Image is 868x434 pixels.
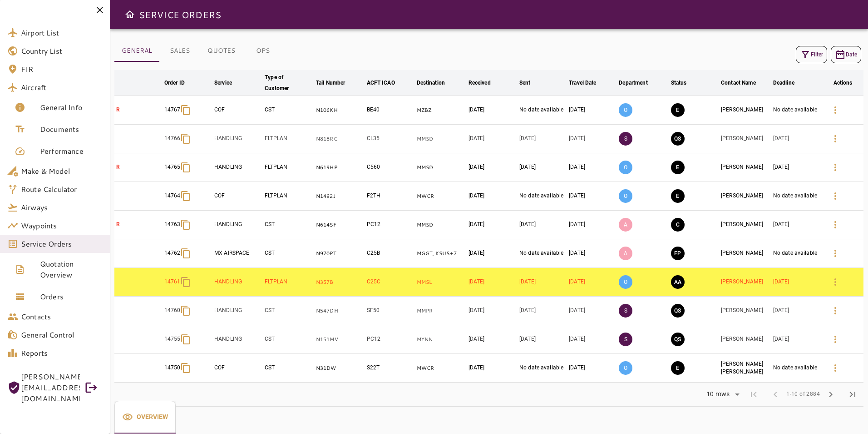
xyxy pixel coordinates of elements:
[771,325,822,354] td: [DATE]
[40,124,103,135] span: Documents
[824,357,846,379] button: Details
[365,211,415,239] td: PC12
[771,182,822,211] td: No date available
[467,125,518,153] td: [DATE]
[619,77,659,88] span: Department
[114,401,176,434] div: basic tabs example
[518,125,567,153] td: [DATE]
[567,153,617,182] td: [DATE]
[719,182,771,211] td: [PERSON_NAME]
[721,77,756,88] div: Contact Name
[242,40,283,62] button: OPS
[164,335,181,343] p: 14755
[212,211,263,239] td: HANDLING
[21,202,103,213] span: Airways
[671,218,685,232] button: CLOSED
[417,77,445,88] div: Destination
[367,77,395,88] div: ACFT ICAO
[263,96,314,125] td: CST
[619,275,632,289] p: O
[114,40,159,62] button: GENERAL
[567,297,617,325] td: [DATE]
[214,77,244,88] span: Service
[847,389,858,400] span: last_page
[467,153,518,182] td: [DATE]
[159,40,200,62] button: SALES
[518,239,567,268] td: No date available
[263,153,314,182] td: FLTPLAN
[771,268,822,297] td: [DATE]
[831,46,861,63] button: Date
[671,304,685,318] button: QUOTE SENT
[316,336,363,343] p: N151MV
[569,77,608,88] span: Travel Date
[21,348,103,358] span: Reports
[824,242,846,264] button: Details
[164,106,181,114] p: 14767
[316,364,363,372] p: N31DW
[316,192,363,200] p: N1492J
[719,153,771,182] td: [PERSON_NAME]
[786,390,820,399] span: 1-10 of 2884
[164,135,181,142] p: 14766
[263,325,314,354] td: CST
[263,354,314,383] td: CST
[469,77,491,88] div: Received
[764,384,786,405] span: Previous Page
[824,128,846,150] button: Details
[824,300,846,322] button: Details
[619,361,632,375] p: O
[21,329,103,340] span: General Control
[567,182,617,211] td: [DATE]
[365,325,415,354] td: PC12
[567,96,617,125] td: [DATE]
[212,354,263,383] td: COF
[417,221,465,229] p: MMSD
[467,96,518,125] td: [DATE]
[21,371,80,404] span: [PERSON_NAME][EMAIL_ADDRESS][DOMAIN_NAME]
[743,384,764,405] span: First Page
[116,106,161,114] p: R
[567,354,617,383] td: [DATE]
[263,239,314,268] td: CST
[700,388,743,401] div: 10 rows
[467,211,518,239] td: [DATE]
[212,153,263,182] td: HANDLING
[365,297,415,325] td: SF50
[21,166,103,177] span: Make & Model
[824,185,846,207] button: Details
[773,77,806,88] span: Deadline
[316,77,357,88] span: Tail Number
[316,307,363,315] p: N547DH
[365,96,415,125] td: BE40
[773,77,794,88] div: Deadline
[21,220,103,231] span: Waypoints
[263,297,314,325] td: CST
[365,354,415,383] td: S22T
[365,153,415,182] td: C560
[518,153,567,182] td: [DATE]
[671,361,685,375] button: EXECUTION
[116,221,161,228] p: R
[719,239,771,268] td: [PERSON_NAME]
[820,384,842,405] span: Next Page
[671,77,699,88] span: Status
[417,77,457,88] span: Destination
[671,333,685,346] button: QUOTE SENT
[567,268,617,297] td: [DATE]
[671,275,685,289] button: AWAITING ASSIGNMENT
[40,102,103,113] span: General Info
[569,77,596,88] div: Travel Date
[719,325,771,354] td: [PERSON_NAME]
[417,336,465,343] p: MYNN
[365,125,415,153] td: CL35
[467,182,518,211] td: [DATE]
[417,135,465,143] p: MMSD
[265,72,301,94] div: Type of Customer
[121,5,139,24] button: Open drawer
[518,297,567,325] td: [DATE]
[164,77,197,88] span: Order ID
[771,96,822,125] td: No date available
[417,307,465,315] p: MMPR
[619,77,647,88] div: Department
